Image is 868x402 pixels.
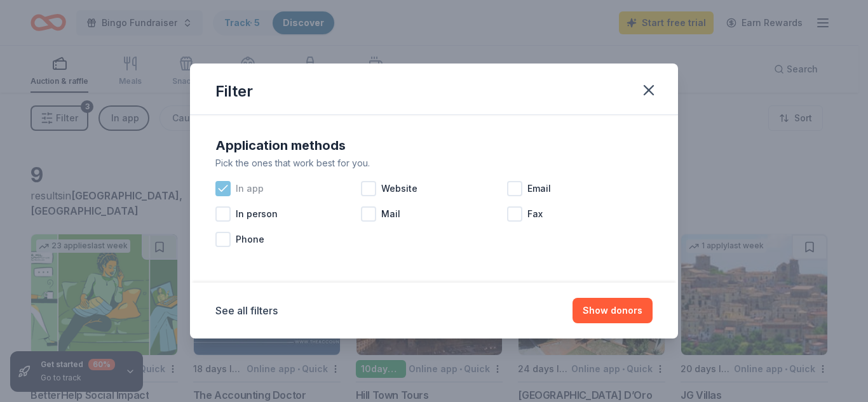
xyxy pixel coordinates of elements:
span: Website [381,181,417,196]
span: Phone [236,232,264,247]
div: Filter [215,81,253,102]
span: Mail [381,206,400,222]
div: Pick the ones that work best for you. [215,156,653,171]
span: In person [236,206,278,222]
button: Show donors [573,298,653,323]
span: Email [527,181,551,196]
button: See all filters [215,303,278,318]
div: Application methods [215,135,653,156]
span: Fax [527,206,543,222]
span: In app [236,181,264,196]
